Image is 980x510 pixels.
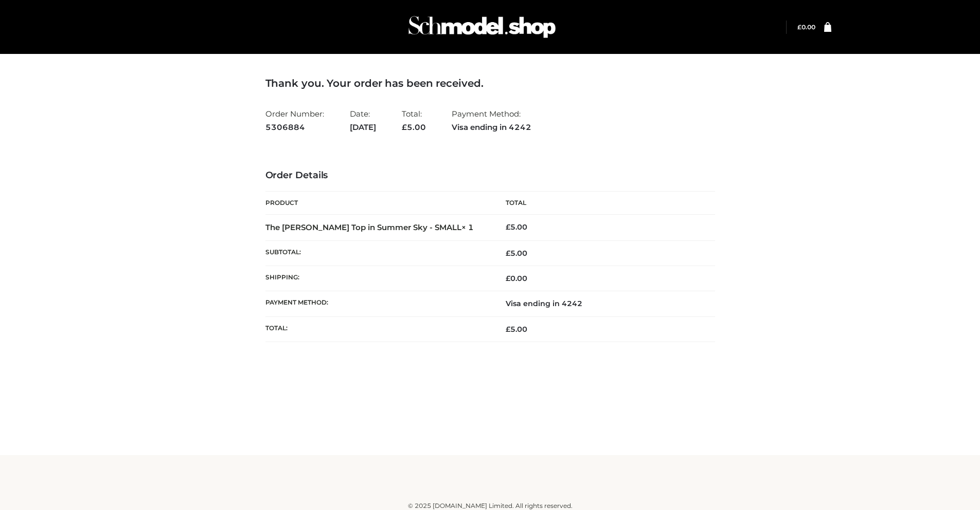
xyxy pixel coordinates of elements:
[402,122,407,132] span: £
[797,23,815,31] bdi: 0.00
[350,121,376,134] strong: [DATE]
[490,192,715,215] th: Total
[506,222,527,232] bdi: 5.00
[402,105,426,136] li: Total:
[265,266,490,291] th: Shipping:
[452,105,531,136] li: Payment Method:
[265,240,490,266] th: Subtotal:
[506,325,527,334] span: 5.00
[405,7,559,47] img: Schmodel Admin 964
[265,192,490,215] th: Product
[506,274,510,283] span: £
[506,325,510,334] span: £
[265,222,474,232] strong: The [PERSON_NAME] Top in Summer Sky - SMALL
[506,222,510,232] span: £
[797,23,801,31] span: £
[506,274,527,283] bdi: 0.00
[265,77,715,89] h3: Thank you. Your order has been received.
[265,121,324,134] strong: 5306884
[265,316,490,342] th: Total:
[402,122,426,132] span: 5.00
[490,291,715,316] td: Visa ending in 4242
[461,222,474,232] strong: × 1
[350,105,376,136] li: Date:
[265,291,490,316] th: Payment method:
[452,121,531,134] strong: Visa ending in 4242
[797,23,815,31] a: £0.00
[265,105,324,136] li: Order Number:
[506,249,510,258] span: £
[506,249,527,258] span: 5.00
[265,170,715,181] h3: Order Details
